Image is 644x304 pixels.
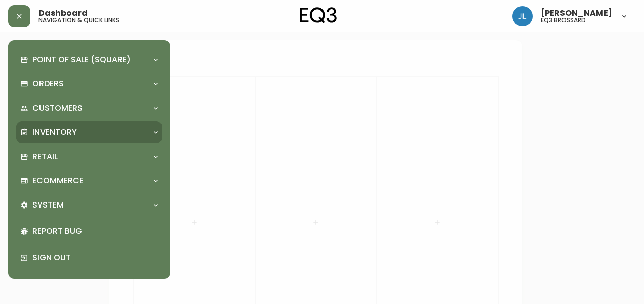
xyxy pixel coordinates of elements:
[541,9,612,17] span: [PERSON_NAME]
[32,226,158,237] p: Report Bug
[16,218,162,244] div: Report Bug
[32,252,158,263] p: Sign Out
[38,17,119,23] h5: navigation & quick links
[32,103,83,114] p: Customers
[16,97,162,119] div: Customers
[32,199,64,211] p: System
[32,127,77,138] p: Inventory
[541,17,586,23] h5: eq3 brossard
[512,6,533,26] img: 4c684eb21b92554db63a26dcce857022
[38,9,88,17] span: Dashboard
[16,121,162,143] div: Inventory
[32,78,64,89] p: Orders
[32,151,58,162] p: Retail
[32,175,84,186] p: Ecommerce
[16,244,162,271] div: Sign Out
[16,170,162,192] div: Ecommerce
[16,145,162,168] div: Retail
[300,7,337,23] img: logo
[16,48,162,71] div: Point of Sale (Square)
[16,194,162,216] div: System
[16,73,162,95] div: Orders
[32,54,131,65] p: Point of Sale (Square)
